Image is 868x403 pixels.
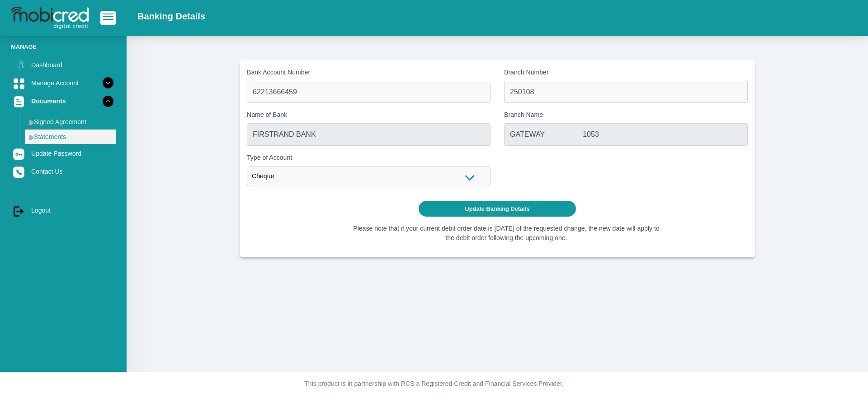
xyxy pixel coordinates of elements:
a: Contact Us [11,163,116,180]
img: menu arrow [29,134,34,140]
button: Update Banking Details [419,201,576,217]
a: Manage Account [11,74,116,92]
a: Statements [25,130,116,144]
label: Type of Account [247,153,491,162]
input: Branch Name [504,123,748,145]
a: Update Password [11,145,116,162]
h2: Banking Details [137,11,205,22]
img: menu arrow [29,120,34,125]
label: Branch Number [504,68,748,77]
label: Branch Name [504,110,748,120]
p: This product is in partnership with RCS a Registered Credit and Financial Services Provider. [183,379,685,389]
li: Please note that if your current debit order date is [DATE] of the requested change, the new date... [351,224,662,243]
a: Signed Agreement [25,115,116,129]
input: Name of Bank [247,123,491,145]
label: Name of Bank [247,110,491,120]
li: Manage [11,42,116,51]
a: Logout [11,202,116,219]
a: Dashboard [11,56,116,74]
img: logo-mobicred.svg [11,7,89,29]
label: Bank Account Number [247,68,491,77]
input: Bank Account Number [247,81,491,103]
div: Cheque [247,166,491,186]
input: Branch Number [504,81,748,103]
a: Documents [11,93,116,110]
